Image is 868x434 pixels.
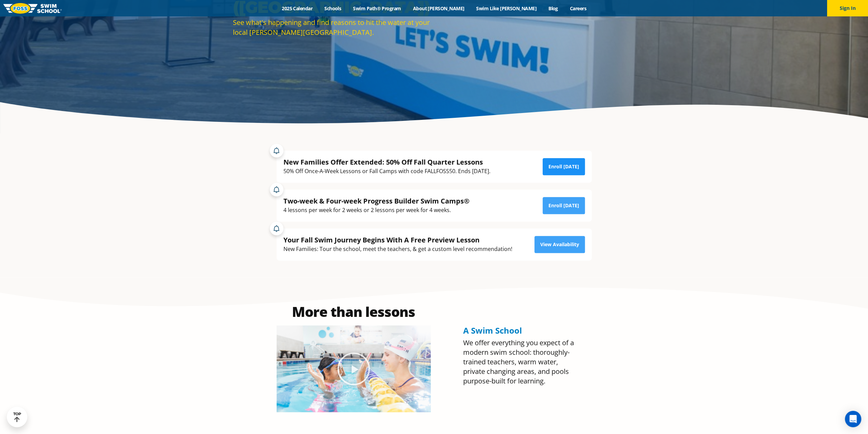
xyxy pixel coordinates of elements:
[543,197,585,214] a: Enroll [DATE]
[283,244,512,254] div: New Families: Tour the school, meet the teachers, & get a custom level recommendation!
[283,167,490,176] div: 50% Off Once-A-Week Lessons or Fall Camps with code FALLFOSS50. Ends [DATE].
[542,5,564,12] a: Blog
[277,325,431,412] img: Olympian Regan Smith, FOSS
[319,5,347,12] a: Schools
[845,411,861,427] div: Open Intercom Messenger
[347,5,407,12] a: Swim Path® Program
[233,17,431,37] div: See what's happening and find reasons to hit the water at your local [PERSON_NAME][GEOGRAPHIC_DATA].
[276,5,319,12] a: 2025 Calendar
[463,338,579,386] p: We offer everything you expect of a modern swim school: thoroughly-trained teachers, warm water, ...
[283,206,470,215] div: 4 lessons per week for 2 weeks or 2 lessons per week for 4 weeks.
[337,352,371,386] div: Play Video about Olympian Regan Smith, FOSS
[283,235,512,244] div: Your Fall Swim Journey Begins With A Free Preview Lesson
[283,157,490,167] div: New Families Offer Extended: 50% Off Fall Quarter Lessons
[3,3,62,14] img: FOSS Swim School Logo
[470,5,543,12] a: Swim Like [PERSON_NAME]
[407,5,470,12] a: About [PERSON_NAME]
[13,412,21,422] div: TOP
[283,196,470,206] div: Two-week & Four-week Progress Builder Swim Camps®
[277,305,431,319] h2: More than lessons
[543,158,585,175] a: Enroll [DATE]
[534,236,585,253] a: View Availability
[564,5,592,12] a: Careers
[463,325,522,336] span: A Swim School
